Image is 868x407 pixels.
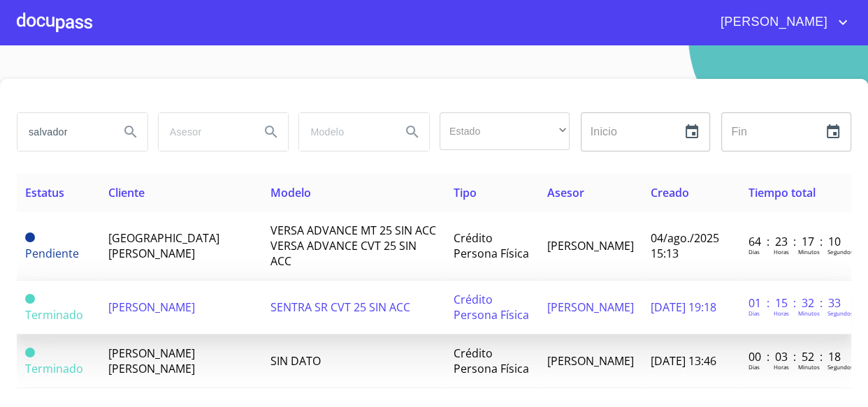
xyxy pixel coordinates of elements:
p: Dias [748,248,760,256]
input: search [159,113,249,151]
span: Asesor [547,185,584,200]
p: Dias [748,363,760,371]
span: [PERSON_NAME] [108,299,195,315]
button: account of current user [710,11,851,34]
p: Segundos [827,248,853,256]
span: [PERSON_NAME] [547,299,634,315]
div: ​ [440,112,570,150]
span: Terminado [25,307,83,323]
span: SENTRA SR CVT 25 SIN ACC [270,299,410,315]
input: search [17,113,108,151]
p: 00 : 03 : 52 : 18 [748,349,843,364]
input: search [299,113,390,151]
p: Minutos [798,248,820,256]
span: Creado [651,185,689,200]
p: Segundos [827,363,853,371]
span: Cliente [108,185,145,200]
span: [DATE] 13:46 [651,353,716,369]
button: Search [114,115,147,149]
p: Horas [774,248,789,256]
p: 01 : 15 : 32 : 33 [748,295,843,311]
span: [PERSON_NAME] [547,353,634,369]
span: Terminado [25,294,35,304]
span: [PERSON_NAME] [PERSON_NAME] [108,346,195,376]
p: Minutos [798,309,820,317]
p: Horas [774,363,789,371]
span: Crédito Persona Física [454,292,529,323]
span: Terminado [25,348,35,357]
span: [PERSON_NAME] [710,11,834,34]
p: Segundos [827,309,853,317]
p: Minutos [798,363,820,371]
span: [GEOGRAPHIC_DATA][PERSON_NAME] [108,230,219,261]
span: SIN DATO [270,353,321,369]
button: Search [254,115,288,149]
p: 64 : 23 : 17 : 10 [748,234,843,249]
span: Estatus [25,185,64,200]
span: Crédito Persona Física [454,346,529,376]
button: Search [396,115,429,149]
span: Terminado [25,361,83,376]
span: Pendiente [25,232,35,242]
span: Pendiente [25,246,79,261]
span: VERSA ADVANCE MT 25 SIN ACC VERSA ADVANCE CVT 25 SIN ACC [270,223,436,269]
p: Horas [774,309,789,317]
p: Dias [748,309,760,317]
span: Crédito Persona Física [454,230,529,261]
span: Tipo [454,185,477,200]
span: [DATE] 19:18 [651,299,716,315]
span: 04/ago./2025 15:13 [651,230,719,261]
span: [PERSON_NAME] [547,238,634,253]
span: Modelo [270,185,311,200]
span: Tiempo total [748,185,816,200]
